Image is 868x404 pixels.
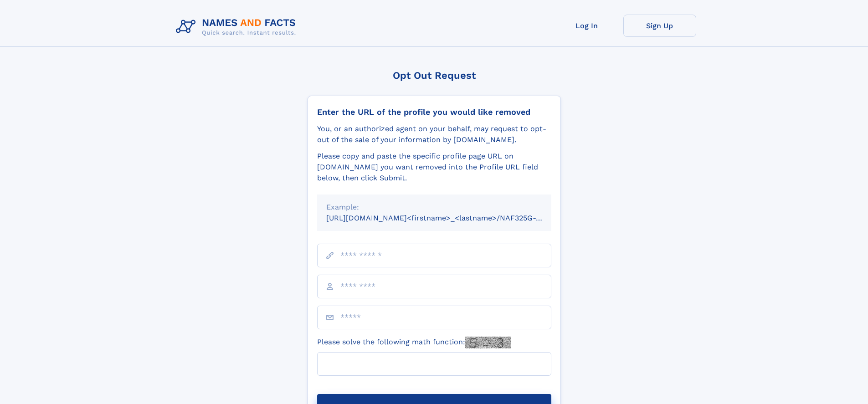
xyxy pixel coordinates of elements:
[317,151,551,184] div: Please copy and paste the specific profile page URL on [DOMAIN_NAME] you want removed into the Pr...
[623,15,696,37] a: Sign Up
[317,107,551,117] div: Enter the URL of the profile you would like removed
[172,15,303,39] img: Logo Names and Facts
[317,123,551,145] div: You, or an authorized agent on your behalf, may request to opt-out of the sale of your informatio...
[326,202,542,213] div: Example:
[308,70,561,81] div: Opt Out Request
[550,15,623,37] a: Log In
[326,214,569,222] small: [URL][DOMAIN_NAME]<firstname>_<lastname>/NAF325G-xxxxxxxx
[317,337,511,348] label: Please solve the following math function:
